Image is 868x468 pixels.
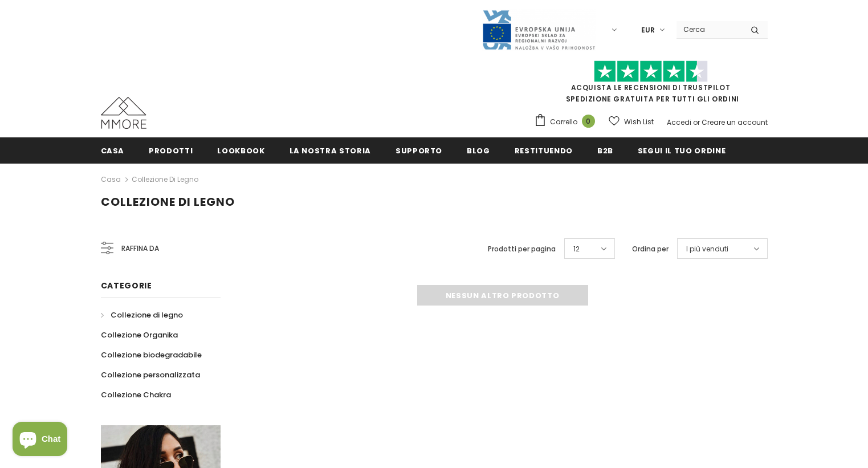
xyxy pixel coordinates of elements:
img: Fidati di Pilot Stars [594,60,708,83]
span: Collezione personalizzata [101,369,200,380]
span: 0 [582,115,595,128]
label: Ordina per [632,243,669,255]
a: B2B [597,137,613,163]
span: Raffina da [121,242,159,255]
img: Casi MMORE [101,97,146,129]
img: Javni Razpis [482,9,596,51]
a: La nostra storia [290,137,371,163]
span: Collezione Chakra [101,389,171,400]
span: Wish List [624,116,654,128]
span: Segui il tuo ordine [638,145,726,156]
span: Categorie [101,280,152,291]
a: Segui il tuo ordine [638,137,726,163]
span: Collezione Organika [101,329,178,340]
a: supporto [396,137,442,163]
span: B2B [597,145,613,156]
span: Lookbook [217,145,264,156]
a: Wish List [609,112,654,132]
span: Collezione di legno [111,310,183,320]
span: Restituendo [515,145,573,156]
a: Collezione Organika [101,325,178,345]
a: Prodotti [149,137,193,163]
span: Prodotti [149,145,193,156]
a: Casa [101,173,121,186]
span: 12 [573,243,580,255]
a: Collezione biodegradabile [101,345,202,365]
a: Carrello 0 [534,113,601,131]
span: Collezione biodegradabile [101,349,202,360]
span: supporto [396,145,442,156]
label: Prodotti per pagina [488,243,556,255]
span: or [693,117,700,127]
span: EUR [641,25,655,36]
span: Blog [467,145,490,156]
a: Casa [101,137,125,163]
a: Collezione Chakra [101,385,171,405]
a: Javni Razpis [482,25,596,34]
a: Collezione di legno [101,305,183,325]
span: SPEDIZIONE GRATUITA PER TUTTI GLI ORDINI [534,66,768,104]
span: Carrello [550,116,577,128]
input: Search Site [677,21,742,38]
a: Blog [467,137,490,163]
a: Lookbook [217,137,264,163]
span: Collezione di legno [101,194,235,210]
a: Accedi [667,117,691,127]
span: I più venduti [686,243,728,255]
a: Restituendo [515,137,573,163]
a: Collezione personalizzata [101,365,200,385]
span: Casa [101,145,125,156]
a: Acquista le recensioni di TrustPilot [571,83,731,92]
a: Creare un account [702,117,768,127]
inbox-online-store-chat: Shopify online store chat [9,422,71,459]
span: La nostra storia [290,145,371,156]
a: Collezione di legno [132,174,198,184]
